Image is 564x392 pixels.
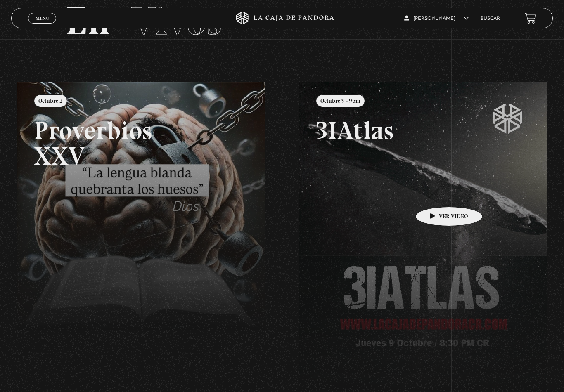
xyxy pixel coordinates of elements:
[65,2,498,41] h2: En
[36,16,49,21] span: Menu
[481,16,500,21] a: Buscar
[404,16,469,21] span: [PERSON_NAME]
[525,13,536,24] a: View your shopping cart
[33,23,52,28] span: Cerrar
